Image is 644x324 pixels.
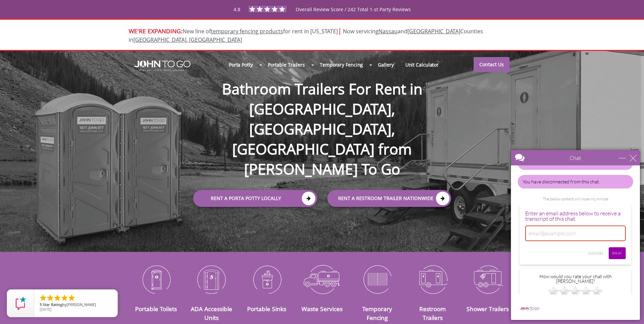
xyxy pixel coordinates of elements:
img: Temporary-Fencing-cion_N.png [355,262,400,297]
span: [PERSON_NAME] [67,302,96,307]
img: Review Rating [14,296,27,310]
span: [DATE] [40,307,52,312]
a: Portable Toilets [135,305,177,313]
li:  [68,294,76,302]
a: Portable Trailers [262,57,311,72]
span: WE'RE EXPANDING: [129,27,183,35]
li:  [60,294,69,302]
span: | [338,26,342,35]
span: New line of for rent in [US_STATE] [129,28,483,43]
a: temporary fencing products [211,28,283,35]
a: Gallery [372,57,399,72]
img: Restroom-Trailers-icon_N.png [410,262,455,297]
a: ADA Accessible Units [191,305,232,322]
a: Nassau [379,28,398,35]
a: Temporary Fencing [314,57,369,72]
a: Portable Sinks [247,305,286,313]
span: by [40,303,112,307]
img: Waste-Services-icon_N.png [299,262,345,297]
img: JOHN to go [134,60,190,71]
a: Restroom Trailers [419,305,446,322]
a: Temporary Fencing [362,305,392,322]
a: [GEOGRAPHIC_DATA], [GEOGRAPHIC_DATA] [133,36,242,43]
img: Portable-Toilets-icon_N.png [134,262,179,297]
img: Shower-Trailers-icon_N.png [465,262,511,297]
img: ADA-Accessible-Units-icon_N.png [189,262,234,297]
li:  [53,294,61,302]
a: Contact Us [474,57,510,72]
h1: Bathroom Trailers For Rent in [GEOGRAPHIC_DATA], [GEOGRAPHIC_DATA], [GEOGRAPHIC_DATA] from [PERSO... [186,57,458,179]
a: [GEOGRAPHIC_DATA] [407,28,460,35]
a: Porta Potty [223,57,259,72]
li:  [39,294,47,302]
a: Rent a Porta Potty Locally [193,190,317,207]
a: Waste Services [301,305,343,313]
span: 4.8 [234,6,240,13]
a: Shower Trailers [466,305,509,313]
a: Unit Calculator [400,57,445,72]
span: Now servicing and Counties in [129,28,483,43]
img: Portable-Sinks-icon_N.png [244,262,289,297]
span: 5 [40,302,42,307]
li:  [46,294,54,302]
a: rent a RESTROOM TRAILER Nationwide [327,190,451,207]
span: Star Rating [43,302,62,307]
iframe: Live Chat Box [507,146,644,324]
span: Overall Review Score / 242 Total 1-st Party Reviews [296,6,411,26]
